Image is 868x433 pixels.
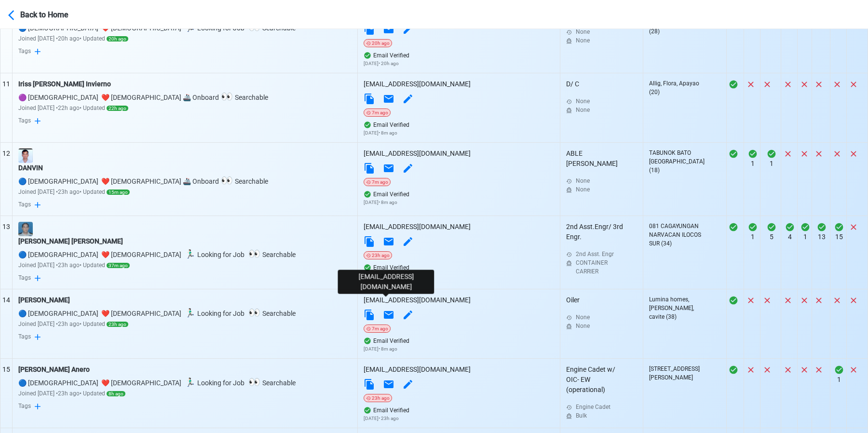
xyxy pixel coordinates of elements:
div: 1 [800,232,812,242]
div: None [576,97,624,106]
div: Engine Cadet w/ OIC- EW (operational) [566,365,624,420]
div: None [576,106,624,114]
div: [EMAIL_ADDRESS][DOMAIN_NAME] [364,149,554,159]
td: 12 [0,142,13,216]
p: [DATE] • 20h ago [364,60,554,67]
div: Allig, Flora, Apayao (20) [649,79,707,96]
div: 5 [762,232,781,242]
span: 🏃🏻‍♂️ [185,249,195,259]
div: 4 [783,232,797,242]
div: ABLE [PERSON_NAME] [566,149,624,194]
span: Searchable [219,177,268,185]
div: Joined [DATE] • 23h ago • Updated [18,320,352,328]
div: Email Verified [364,337,554,345]
div: [PERSON_NAME] [PERSON_NAME] [18,236,352,246]
div: None [576,176,624,185]
span: Looking for Job [183,24,244,32]
div: Joined [DATE] • 23h ago • Updated [18,261,352,270]
td: 11 [0,73,13,142]
span: gender [18,94,270,101]
div: Tags [18,116,352,126]
span: 🏃🏻‍♂️ [185,308,195,318]
div: DANVIN [18,163,352,173]
td: 15 [0,358,13,428]
span: 🚢 Onboard [183,94,219,101]
div: Joined [DATE] • 22h ago • Updated [18,104,352,112]
span: gender [18,310,298,317]
div: 2nd Asst. Engr [576,250,624,258]
div: 15 [832,232,846,242]
button: Back to Home [8,3,93,26]
div: Bulk [576,411,624,420]
span: 15m ago [107,189,130,195]
div: [EMAIL_ADDRESS][DOMAIN_NAME] [364,365,554,375]
div: Joined [DATE] • 23h ago • Updated [18,389,352,398]
div: Email Verified [364,51,554,60]
div: 1 [746,232,760,242]
span: 👀 [248,376,260,388]
div: Tags [18,200,352,210]
div: Back to Home [20,7,93,21]
div: 2nd Asst.Engr/ 3rd Engr. [566,222,624,276]
span: 22h ago [107,106,128,111]
span: 👀 [221,175,233,186]
div: [EMAIL_ADDRESS][DOMAIN_NAME] [364,79,554,89]
div: Lumina homes, [PERSON_NAME], cavite (38) [649,295,707,321]
div: [EMAIL_ADDRESS][DOMAIN_NAME] [364,222,554,232]
span: gender [18,379,298,387]
span: Searchable [219,94,268,101]
div: 081 CAGAYUNGAN NARVACAN ILOCOS SUR (34) [649,222,707,248]
span: gender [18,251,298,258]
td: 13 [0,216,13,289]
div: 7m ago [364,178,391,186]
span: 👀 [248,248,260,259]
span: 🏃🏻‍♂️ [185,22,195,32]
div: 1 [746,159,760,169]
div: [PERSON_NAME] Anero [18,365,352,375]
span: 👀 [221,91,233,102]
div: Email Verified [364,406,554,415]
div: None [576,27,624,36]
span: Looking for Job [183,379,244,387]
td: 10 [0,3,13,73]
div: Engine Cadet [576,403,624,411]
span: Searchable [246,379,296,387]
div: None [576,185,624,194]
p: [DATE] • 8m ago [364,345,554,352]
span: Searchable [246,251,296,258]
div: Email Verified [364,263,554,272]
span: 20h ago [107,36,128,41]
span: Looking for Job [183,310,244,317]
div: Oiler [566,295,624,330]
div: 13 [814,232,830,242]
div: None [576,313,624,322]
div: 7m ago [364,108,391,117]
span: gender [18,24,298,32]
p: [DATE] • 23h ago [364,415,554,422]
p: [DATE] • 23h ago [364,272,554,279]
div: 20h ago [364,39,392,47]
div: Joined [DATE] • 20h ago • Updated [18,34,352,43]
p: [DATE] • 8m ago [364,129,554,136]
span: 8h ago [107,391,125,396]
div: 23h ago [364,251,392,259]
div: None [576,36,624,45]
div: [EMAIL_ADDRESS][DOMAIN_NAME] [338,270,434,294]
div: 23h ago [364,394,392,402]
div: 1 [832,375,846,385]
div: Joined [DATE] • 23h ago • Updated [18,188,352,196]
div: [PERSON_NAME] [18,295,352,305]
div: Email Verified [364,121,554,129]
span: 23h ago [107,322,128,327]
div: Tags [18,332,352,342]
span: 👀 [248,307,260,318]
span: 🚢 Onboard [183,177,219,185]
span: Looking for Job [183,251,244,258]
div: 7m ago [364,325,391,333]
span: Searchable [246,24,296,32]
div: None [576,322,624,330]
div: CONTAINER CARRIER [576,258,624,276]
div: Iriss [PERSON_NAME] Invierno [18,79,352,89]
span: 37m ago [107,263,130,268]
div: [EMAIL_ADDRESS][DOMAIN_NAME] [364,295,554,305]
